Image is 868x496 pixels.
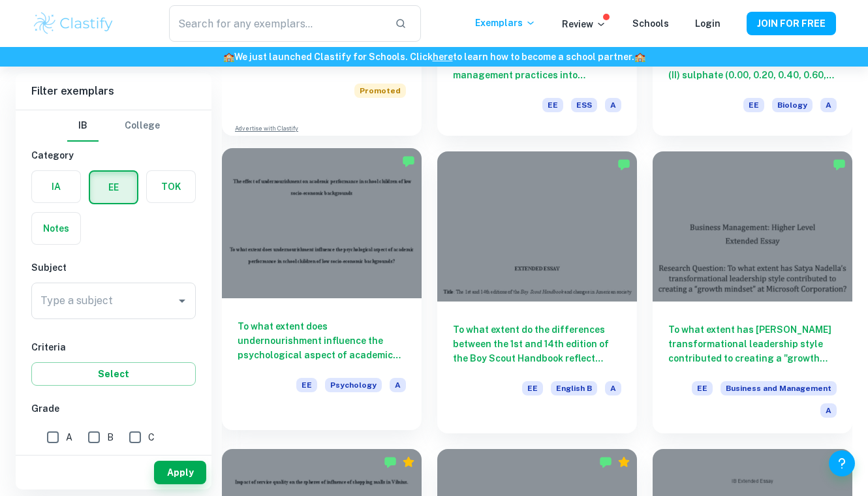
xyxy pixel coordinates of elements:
[632,18,669,29] a: Schools
[107,430,114,444] span: B
[437,151,637,433] a: To what extent do the differences between the 1st and 14th edition of the Boy Scout Handbook refl...
[772,98,813,112] span: Biology
[90,172,137,203] button: EE
[173,292,191,310] button: Open
[32,213,80,244] button: Notes
[617,158,630,171] img: Marked
[820,403,837,418] span: A
[634,52,645,62] span: 🏫
[820,98,837,112] span: A
[433,52,453,62] a: here
[169,5,384,42] input: Search for any exemplars...
[384,456,397,469] img: Marked
[32,171,80,202] button: IA
[154,461,206,484] button: Apply
[148,430,155,444] span: C
[743,98,764,112] span: EE
[238,319,406,362] h6: To what extent does undernourishment influence the psychological aspect of academic performance i...
[235,124,298,133] a: Advertise with Clastify
[668,322,837,365] h6: To what extent has [PERSON_NAME] transformational leadership style contributed to creating a "gro...
[67,110,99,142] button: IB
[125,110,160,142] button: College
[31,401,196,416] h6: Grade
[390,378,406,392] span: A
[653,151,852,433] a: To what extent has [PERSON_NAME] transformational leadership style contributed to creating a "gro...
[402,155,415,168] img: Marked
[67,110,160,142] div: Filter type choice
[453,322,621,365] h6: To what extent do the differences between the 1st and 14th edition of the Boy Scout Handbook refl...
[3,50,865,64] h6: We just launched Clastify for Schools. Click to learn how to become a school partner.
[475,16,536,30] p: Exemplars
[66,430,72,444] span: A
[222,151,422,433] a: To what extent does undernourishment influence the psychological aspect of academic performance i...
[147,171,195,202] button: TOK
[833,158,846,171] img: Marked
[16,73,211,110] h6: Filter exemplars
[599,456,612,469] img: Marked
[551,381,597,395] span: English B
[31,260,196,275] h6: Subject
[695,18,721,29] a: Login
[31,148,196,163] h6: Category
[31,340,196,354] h6: Criteria
[605,381,621,395] span: A
[296,378,317,392] span: EE
[617,456,630,469] div: Premium
[32,10,115,37] img: Clastify logo
[747,12,836,35] button: JOIN FOR FREE
[402,456,415,469] div: Premium
[522,381,543,395] span: EE
[354,84,406,98] span: Promoted
[605,98,621,112] span: A
[829,450,855,476] button: Help and Feedback
[562,17,606,31] p: Review
[721,381,837,395] span: Business and Management
[223,52,234,62] span: 🏫
[31,362,196,386] button: Select
[571,98,597,112] span: ESS
[325,378,382,392] span: Psychology
[542,98,563,112] span: EE
[692,381,713,395] span: EE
